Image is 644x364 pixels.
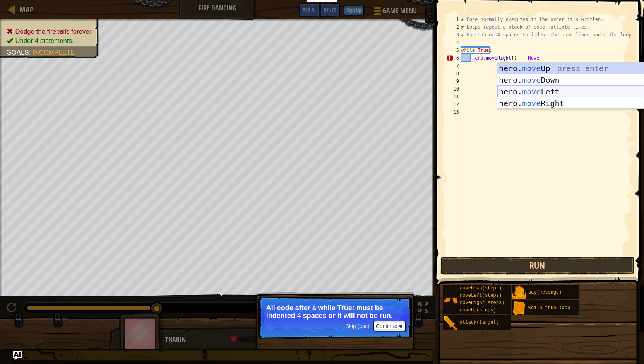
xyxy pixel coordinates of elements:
a: Map [15,4,34,15]
div: 9 [446,77,461,85]
span: Hints [324,6,336,13]
span: Map [19,4,34,15]
button: Ask AI [299,3,320,17]
span: Goals [7,49,29,56]
img: portrait.png [512,301,526,316]
div: 2 [446,23,461,31]
li: Dodge the fireballs forever. [7,27,93,36]
div: 6 [446,54,461,62]
p: All code after a while True: must be indented 4 spaces or it will not be run. [266,304,404,320]
div: 1 [446,15,461,23]
span: Game Menu [382,6,417,16]
span: moveLeft(steps) [460,293,502,298]
span: Ask AI [303,6,316,13]
button: Continue [373,321,406,331]
span: moveUp(steps) [460,308,496,313]
img: portrait.png [443,293,458,308]
img: portrait.png [512,285,526,300]
span: attack(target) [460,320,499,325]
span: Dodge the fireballs forever. [15,28,93,35]
div: 8 [446,70,461,77]
button: Sign Up [344,6,364,15]
div: 10 [446,85,461,93]
span: moveDown(steps) [460,285,502,291]
span: while-true loop [528,305,570,311]
span: Incomplete [33,49,75,56]
div: 12 [446,101,461,108]
div: 13 [446,108,461,116]
span: moveRight(steps) [460,300,504,306]
button: Ask AI [13,351,22,360]
div: 4 [446,39,461,46]
span: : [29,49,33,56]
img: portrait.png [443,316,458,330]
button: Game Menu [368,3,421,21]
div: 7 [446,62,461,70]
div: 11 [446,93,461,101]
span: say(message) [528,290,562,295]
button: Run [440,257,634,275]
span: Skip (esc) [345,323,369,329]
span: Under 4 statements. [15,37,74,44]
div: 3 [446,31,461,39]
li: Under 4 statements. [7,36,93,45]
div: 5 [446,46,461,54]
